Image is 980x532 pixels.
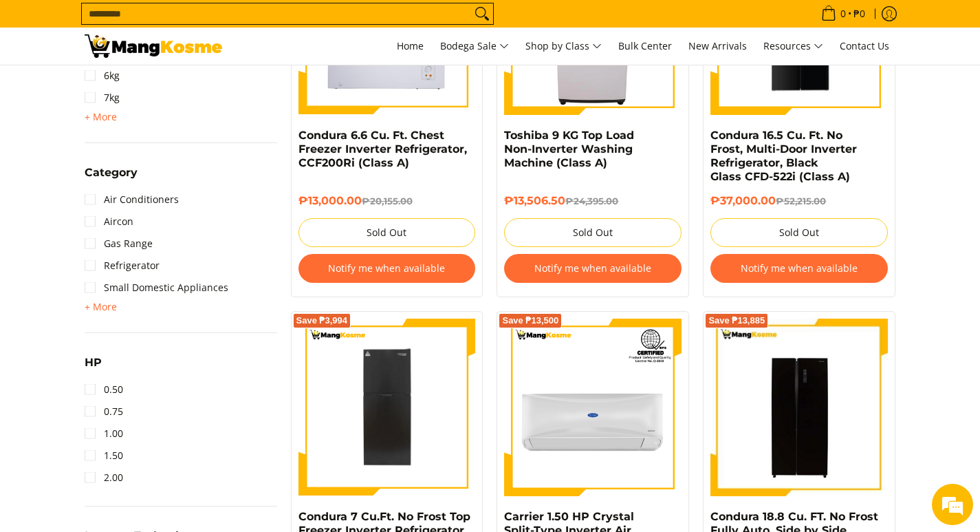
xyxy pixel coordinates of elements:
a: 1.00 [85,423,123,445]
span: + More [85,111,117,123]
a: Gas Range [85,233,153,255]
span: HP [85,357,102,368]
a: 0.75 [85,401,123,423]
a: Condura 16.5 Cu. Ft. No Frost, Multi-Door Inverter Refrigerator, Black Glass CFD-522i (Class A) [710,129,857,183]
a: 7kg [85,87,120,109]
del: ₱24,395.00 [565,195,618,206]
a: Air Conditioners [85,189,179,211]
a: Bodega Sale [433,28,516,65]
span: Contact Us [840,39,889,52]
summary: Open [85,299,117,315]
img: Carrier 1.50 HP Crystal Split-Type Inverter Air Conditioner (Class A) [504,319,682,496]
del: ₱20,155.00 [362,195,413,206]
a: New Arrivals [682,28,754,65]
h6: ₱37,000.00 [710,194,888,208]
a: 6kg [85,65,120,87]
span: Bodega Sale [440,38,509,55]
img: Class A | Page 3 | Mang Kosme [85,34,222,58]
a: Bulk Center [611,28,679,65]
button: Notify me when available [504,254,682,283]
img: Condura 18.8 Cu. FT. No Frost Fully Auto, Side by Side Inverter Refrigerator, Black Glass, CSS-56... [710,319,888,496]
del: ₱52,215.00 [776,195,826,206]
span: Resources [763,38,823,55]
a: Toshiba 9 KG Top Load Non-Inverter Washing Machine (Class A) [504,129,634,169]
span: + More [85,301,117,312]
button: Sold Out [504,218,682,247]
button: Notify me when available [298,254,476,283]
span: Save ₱13,500 [502,317,558,325]
h6: ₱13,506.50 [504,194,682,208]
a: Shop by Class [519,28,609,65]
span: Bulk Center [618,39,672,52]
a: Home [390,28,431,65]
nav: Main Menu [236,28,896,65]
span: Home [397,39,424,52]
h6: ₱13,000.00 [298,194,476,208]
span: New Arrivals [688,39,747,52]
summary: Open [85,357,102,379]
span: Save ₱3,994 [296,317,348,325]
span: • [817,6,869,21]
a: Contact Us [833,28,896,65]
a: Condura 6.6 Cu. Ft. Chest Freezer Inverter Refrigerator, CCF200Ri (Class A) [298,129,467,169]
summary: Open [85,167,138,189]
a: Refrigerator [85,255,160,277]
span: ₱0 [851,9,867,19]
summary: Open [85,109,117,125]
a: Resources [756,28,830,65]
button: Sold Out [710,218,888,247]
span: Shop by Class [525,38,602,55]
span: 0 [838,9,848,19]
a: Aircon [85,211,133,233]
img: Condura 7 Cu.Ft. No Frost Top Freezer Inverter Refrigerator, Dark Inox CNF-217I (Class A) [298,319,476,496]
span: Save ₱13,885 [708,317,765,325]
button: Search [471,3,493,24]
a: Small Domestic Appliances [85,277,228,299]
a: 2.00 [85,467,123,489]
a: 0.50 [85,379,123,401]
a: 1.50 [85,445,123,467]
button: Notify me when available [710,254,888,283]
span: Category [85,167,138,178]
button: Sold Out [298,218,476,247]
